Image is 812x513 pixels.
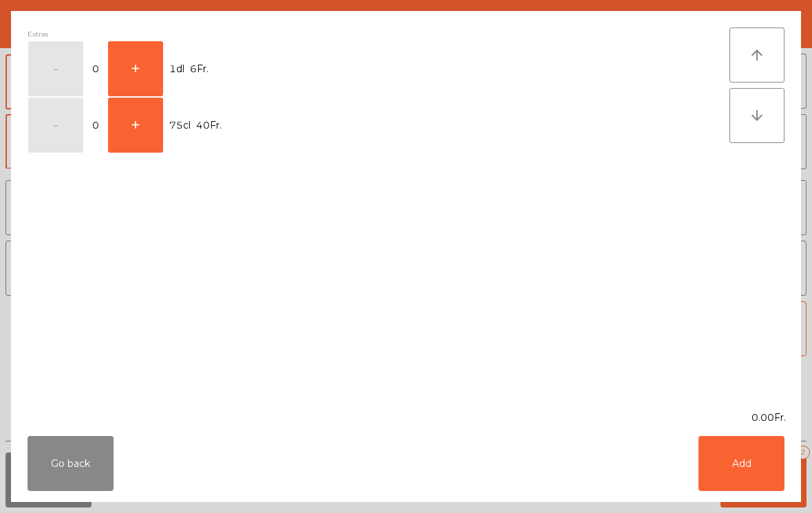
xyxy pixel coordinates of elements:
i: arrow_upward [749,47,765,63]
button: arrow_upward [729,28,784,83]
span: 0 [85,116,107,135]
button: Go back [28,436,114,491]
span: 40Fr. [196,116,222,135]
i: arrow_downward [749,107,765,124]
span: 1dl [169,60,184,78]
span: 6Fr. [190,60,209,78]
div: Extras [28,28,729,41]
button: arrow_downward [729,88,784,143]
span: 75cl [169,116,191,135]
div: 0.00Fr. [11,411,801,425]
button: + [108,98,163,153]
span: 0 [85,60,107,78]
button: + [108,41,163,96]
button: Add [698,436,784,491]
